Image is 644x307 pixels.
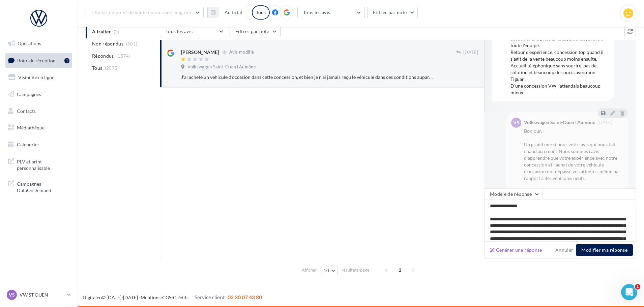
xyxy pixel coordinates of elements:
a: Campagnes [4,87,74,101]
span: VS [513,119,519,126]
div: 1 [64,58,69,63]
button: 10 [321,266,338,275]
span: 10 [324,268,329,273]
button: Modèle de réponse [484,188,543,200]
span: Contacts [17,108,36,114]
span: (1574) [116,53,130,59]
button: Filtrer par note [367,7,418,18]
button: Au total [207,7,248,18]
a: Crédits [173,295,188,300]
span: [DATE] [597,120,612,125]
span: 1 [635,284,640,289]
span: Service client [195,294,225,300]
span: Boîte de réception [17,57,56,63]
span: Tous les avis [166,28,193,34]
span: 02 30 07 43 80 [228,294,262,300]
a: Boîte de réception1 [4,53,74,68]
span: Campagnes [17,91,41,97]
a: Médiathèque [4,121,74,135]
button: Annuler [553,246,576,254]
span: Médiathèque [17,125,45,130]
a: Mentions [141,295,160,300]
button: Au total [219,7,248,18]
a: CGS [162,295,171,300]
iframe: Intercom live chat [621,284,637,300]
span: Tous les avis [303,9,330,15]
span: Opérations [18,40,41,46]
button: Générer une réponse [487,246,545,254]
div: [PERSON_NAME] [181,49,219,56]
span: Visibilité en ligne [18,74,54,80]
span: Tous [92,65,102,71]
a: Digitaleo [83,295,102,300]
button: Ignorer [456,72,478,82]
div: J'ai acheté un vehicule d'occasion dans cette concession, et bien je n'ai jamais reçu le véhicule... [510,8,609,96]
span: Choisir un point de vente ou un code magasin [91,9,191,15]
div: J'ai acheté un vehicule d'occasion dans cette concession, et bien je n'ai jamais reçu le véhicule... [181,74,434,81]
span: VS [9,291,15,298]
span: Afficher [302,267,317,273]
span: (501) [126,41,138,47]
span: Non répondus [92,40,123,47]
a: Campagnes DataOnDemand [4,177,74,196]
span: PLV et print personnalisable [17,157,69,172]
a: VS VW ST OUEN [5,288,72,301]
span: Répondus [92,53,114,59]
span: Avis modifié [229,50,254,55]
span: Calendrier [17,142,39,147]
span: 1 [394,265,405,275]
a: Calendrier [4,137,74,152]
button: Choisir un point de vente ou un code magasin [86,7,204,18]
div: Volkswagen Saint-Ouen l'Aumône [524,120,595,125]
a: Opérations [4,36,74,51]
button: Tous les avis [297,7,365,18]
span: © [DATE]-[DATE] - - - [83,295,262,300]
a: Visibilité en ligne [4,70,74,85]
span: Volkswagen Saint-Ouen l'Aumône [187,64,256,70]
a: PLV et print personnalisable [4,154,74,174]
div: Bonjour, Un grand merci pour votre avis qui nous fait chaud au cœur ! Nous sommes ravis d'apprend... [524,128,622,242]
button: Tous les avis [160,26,227,37]
span: (2075) [105,65,119,71]
button: Filtrer par note [230,26,281,37]
p: VW ST OUEN [20,291,64,298]
button: Modifier ma réponse [576,244,633,256]
span: résultats/page [342,267,370,273]
span: [DATE] [463,50,478,56]
a: Contacts [4,104,74,118]
span: Campagnes DataOnDemand [17,179,69,194]
div: Tous [252,5,270,20]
